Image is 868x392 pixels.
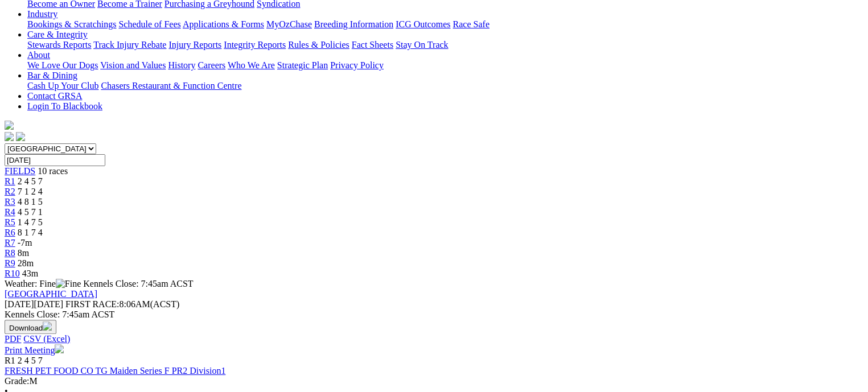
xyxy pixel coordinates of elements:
[100,60,166,70] a: Vision and Values
[452,19,489,29] a: Race Safe
[5,279,83,288] span: Weather: Fine
[27,60,863,71] div: About
[18,238,32,247] span: -7m
[198,60,225,70] a: Careers
[5,258,15,268] a: R9
[27,30,88,39] a: Care & Integrity
[396,40,448,49] a: Stay On Track
[16,132,25,141] img: twitter.svg
[65,299,119,309] span: FIRST RACE:
[5,334,21,344] a: PDF
[27,40,863,50] div: Care & Integrity
[266,19,312,29] a: MyOzChase
[27,9,57,19] a: Industry
[27,19,863,30] div: Industry
[56,279,81,289] img: Fine
[5,197,15,207] a: R3
[27,101,102,111] a: Login To Blackbook
[22,269,38,278] span: 43m
[27,81,863,91] div: Bar & Dining
[5,376,30,386] span: Grade:
[5,228,15,237] a: R6
[101,81,241,90] a: Chasers Restaurant & Function Centre
[5,187,15,196] a: R2
[27,19,116,29] a: Bookings & Scratchings
[118,19,180,29] a: Schedule of Fees
[277,60,328,70] a: Strategic Plan
[5,207,15,217] a: R4
[18,228,43,237] span: 8 1 7 4
[65,299,179,309] span: 8:06AM(ACST)
[5,248,15,258] a: R8
[5,376,863,386] div: M
[18,187,43,196] span: 7 1 2 4
[5,217,15,227] a: R5
[5,310,863,320] div: Kennels Close: 7:45am ACST
[224,40,286,49] a: Integrity Reports
[38,166,68,176] span: 10 races
[5,176,15,186] a: R1
[18,176,43,186] span: 2 4 5 7
[5,356,15,365] span: R1
[168,40,221,49] a: Injury Reports
[314,19,393,29] a: Breeding Information
[18,356,43,365] span: 2 4 5 7
[5,299,63,309] span: [DATE]
[18,217,43,227] span: 1 4 7 5
[5,345,64,355] a: Print Meeting
[27,91,82,101] a: Contact GRSA
[5,269,20,278] a: R10
[43,321,52,331] img: download.svg
[27,60,98,70] a: We Love Our Dogs
[83,279,193,288] span: Kennels Close: 7:45am ACST
[352,40,393,49] a: Fact Sheets
[168,60,195,70] a: History
[18,258,34,268] span: 28m
[18,197,43,207] span: 4 8 1 5
[5,366,225,376] a: FRESH PET FOOD CO TG Maiden Series F PR2 Division1
[5,299,34,309] span: [DATE]
[55,344,64,353] img: printer.svg
[396,19,450,29] a: ICG Outcomes
[18,248,29,258] span: 8m
[27,81,98,90] a: Cash Up Your Club
[93,40,166,49] a: Track Injury Rebate
[23,334,70,344] a: CSV (Excel)
[330,60,384,70] a: Privacy Policy
[18,207,43,217] span: 4 5 7 1
[27,50,50,60] a: About
[288,40,349,49] a: Rules & Policies
[5,132,14,141] img: facebook.svg
[5,238,15,247] a: R7
[5,334,863,344] div: Download
[5,289,97,299] a: [GEOGRAPHIC_DATA]
[5,166,35,176] a: FIELDS
[5,320,56,334] button: Download
[5,154,105,166] input: Select date
[5,121,14,130] img: logo-grsa-white.png
[183,19,264,29] a: Applications & Forms
[228,60,275,70] a: Who We Are
[27,71,77,80] a: Bar & Dining
[27,40,91,49] a: Stewards Reports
